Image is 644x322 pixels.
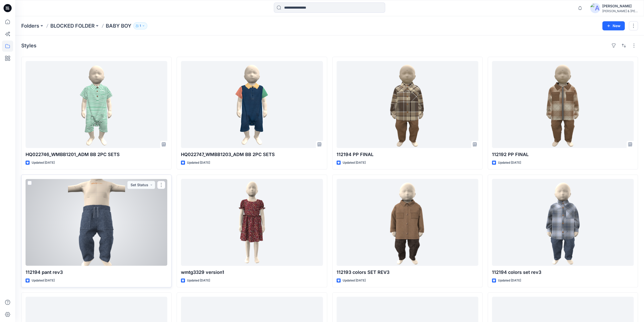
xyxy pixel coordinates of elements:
p: Updated [DATE] [187,160,210,165]
button: New [602,21,625,30]
a: wmtg3329 version1 [181,179,323,266]
div: [PERSON_NAME] & [PERSON_NAME] [602,9,638,13]
button: 1 [133,22,147,29]
p: Updated [DATE] [32,160,55,165]
div: [PERSON_NAME] [602,3,638,9]
p: 112194 pant rev3 [26,269,167,276]
a: HQ022746_WMBB1201_ADM BB 2PC SETS [26,61,167,148]
a: 112194 PP FINAL [337,61,478,148]
img: avatar [590,3,600,13]
p: BABY BOY [106,22,131,29]
a: 112193 colors SET REV3 [337,179,478,266]
a: Folders [21,22,39,29]
p: HQ022747_WMBB1203_ADM BB 2PC SETS [181,151,323,158]
p: Updated [DATE] [343,160,366,165]
h4: Styles [21,43,36,49]
p: Updated [DATE] [343,278,366,283]
p: Updated [DATE] [498,160,521,165]
a: BLOCKED FOLDER [50,22,95,29]
p: 112194 PP FINAL [337,151,478,158]
p: wmtg3329 version1 [181,269,323,276]
p: 112193 colors SET REV3 [337,269,478,276]
p: HQ022746_WMBB1201_ADM BB 2PC SETS [26,151,167,158]
p: Updated [DATE] [498,278,521,283]
p: 112194 colors set rev3 [492,269,634,276]
p: Updated [DATE] [32,278,55,283]
a: HQ022747_WMBB1203_ADM BB 2PC SETS [181,61,323,148]
p: Updated [DATE] [187,278,210,283]
p: 112192 PP FINAL [492,151,634,158]
a: 112192 PP FINAL [492,61,634,148]
a: 112194 pant rev3 [26,179,167,266]
p: 1 [140,23,141,29]
a: 112194 colors set rev3 [492,179,634,266]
